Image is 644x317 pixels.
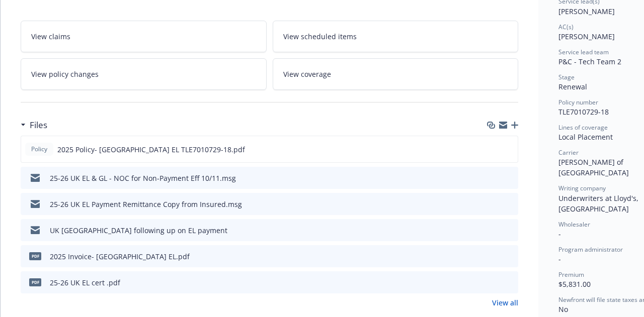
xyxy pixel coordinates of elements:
span: View policy changes [31,69,99,79]
span: Renewal [558,82,587,91]
span: 2025 Policy- [GEOGRAPHIC_DATA] EL TLE7010729-18.pdf [57,144,245,155]
span: View claims [31,31,70,42]
div: UK [GEOGRAPHIC_DATA] following up on EL payment [50,225,227,236]
span: TLE7010729-18 [558,107,609,117]
span: pdf [29,278,41,286]
span: Policy number [558,98,598,107]
h3: Files [30,119,47,132]
span: Carrier [558,148,579,157]
div: Files [21,119,47,132]
button: download file [489,251,497,262]
span: [PERSON_NAME] [558,7,615,16]
button: download file [489,277,497,288]
a: View all [492,297,518,308]
span: - [558,229,561,239]
span: $5,831.00 [558,279,591,289]
a: View coverage [273,58,519,90]
button: download file [489,144,497,155]
button: download file [489,199,497,209]
span: Writing company [558,184,606,192]
span: [PERSON_NAME] of [GEOGRAPHIC_DATA] [558,157,629,177]
a: View claims [21,21,267,52]
span: View scheduled items [283,31,357,42]
span: Policy [29,145,49,154]
div: 25-26 UK EL Payment Remittance Copy from Insured.msg [50,199,242,209]
span: Wholesaler [558,220,590,229]
span: [PERSON_NAME] [558,32,615,41]
a: View policy changes [21,58,267,90]
span: View coverage [283,69,331,79]
span: - [558,254,561,264]
span: Premium [558,270,584,279]
button: preview file [505,225,514,236]
div: 25-26 UK EL cert .pdf [50,277,120,288]
span: AC(s) [558,23,574,31]
span: P&C - Tech Team 2 [558,57,621,66]
div: 25-26 UK EL & GL - NOC for Non-Payment Eff 10/11.msg [50,173,236,183]
span: No [558,304,568,314]
span: Underwriters at Lloyd's, [GEOGRAPHIC_DATA] [558,193,640,214]
button: preview file [505,173,514,183]
span: Lines of coverage [558,123,608,132]
span: pdf [29,252,41,260]
button: preview file [505,199,514,209]
a: View scheduled items [273,21,519,52]
button: download file [489,225,497,236]
span: Service lead team [558,48,609,56]
button: preview file [505,144,514,155]
button: preview file [505,251,514,262]
button: preview file [505,277,514,288]
button: download file [489,173,497,183]
div: 2025 Invoice- [GEOGRAPHIC_DATA] EL.pdf [50,251,190,262]
span: Program administrator [558,245,623,254]
span: Stage [558,73,575,81]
